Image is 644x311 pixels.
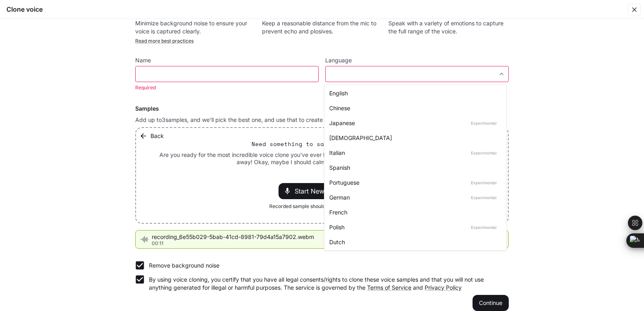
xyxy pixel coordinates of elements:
[469,194,498,201] p: Experimental
[469,149,498,157] p: Experimental
[329,148,498,157] div: Italian
[329,193,498,202] div: German
[329,104,498,112] div: Chinese
[469,119,498,127] p: Experimental
[329,89,498,97] div: English
[329,178,498,187] div: Portuguese
[329,208,498,216] div: French
[469,224,498,231] p: Experimental
[329,119,498,127] div: Japanese
[469,179,498,186] p: Experimental
[329,163,498,172] div: Spanish
[329,134,498,142] div: [DEMOGRAPHIC_DATA]
[329,238,498,246] div: Dutch
[329,223,498,231] div: Polish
